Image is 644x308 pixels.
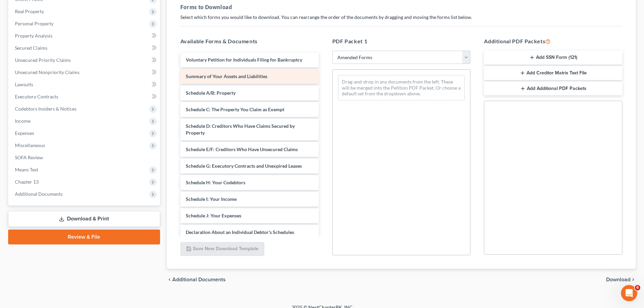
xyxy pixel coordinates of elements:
[186,146,298,152] span: Schedule E/F: Creditors Who Have Unsecured Claims
[332,37,471,45] h5: PDF Packet 1
[186,57,302,63] span: Voluntary Petition for Individuals Filing for Bankruptcy
[15,81,33,87] span: Lawsuits
[186,213,241,218] span: Schedule J: Your Expenses
[15,106,76,112] span: Codebtors Insiders & Notices
[9,30,160,42] a: Property Analysis
[15,167,38,172] span: Means Test
[15,33,52,39] span: Property Analysis
[180,3,622,11] h5: Forms to Download
[15,8,44,14] span: Real Property
[630,277,636,282] i: chevron_right
[15,45,47,51] span: Secured Claims
[9,66,160,78] a: Unsecured Nonpriority Claims
[186,90,236,96] span: Schedule A/B: Property
[186,106,284,112] span: Schedule C: The Property You Claim as Exempt
[635,285,640,290] span: 6
[15,179,39,185] span: Chapter 13
[15,130,34,136] span: Expenses
[180,37,319,45] h5: Available Forms & Documents
[15,57,71,63] span: Unsecured Priority Claims
[186,73,267,79] span: Summary of Your Assets and Liabilities
[15,69,80,75] span: Unsecured Nonpriority Claims
[621,285,637,301] iframe: Intercom live chat
[172,277,226,282] span: Additional Documents
[8,211,160,227] a: Download & Print
[167,277,172,282] i: chevron_left
[484,81,622,96] button: Add Additional PDF Packets
[180,14,622,21] p: Select which forms you would like to download. You can rearrange the order of the documents by dr...
[15,155,43,160] span: SOFA Review
[9,151,160,164] a: SOFA Review
[186,196,237,202] span: Schedule I: Your Income
[186,180,245,185] span: Schedule H: Your Codebtors
[167,277,226,282] a: chevron_left Additional Documents
[9,78,160,91] a: Lawsuits
[8,230,160,244] a: Review & File
[9,54,160,66] a: Unsecured Priority Claims
[484,37,622,45] h5: Additional PDF Packets
[606,277,636,282] button: Download chevron_right
[15,118,30,124] span: Income
[15,21,53,26] span: Personal Property
[186,123,295,136] span: Schedule D: Creditors Who Have Claims Secured by Property
[186,163,302,169] span: Schedule G: Executory Contracts and Unexpired Leases
[15,191,63,197] span: Additional Documents
[180,242,264,256] button: Save New Download Template
[484,51,622,65] button: Add SSN Form (121)
[9,91,160,103] a: Executory Contracts
[15,142,45,148] span: Miscellaneous
[338,75,465,100] div: Drag-and-drop in any documents from the left. These will be merged into the Petition PDF Packet. ...
[9,42,160,54] a: Secured Claims
[186,229,294,235] span: Declaration About an Individual Debtor's Schedules
[606,277,630,282] span: Download
[484,66,622,80] button: Add Creditor Matrix Text File
[15,94,58,99] span: Executory Contracts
